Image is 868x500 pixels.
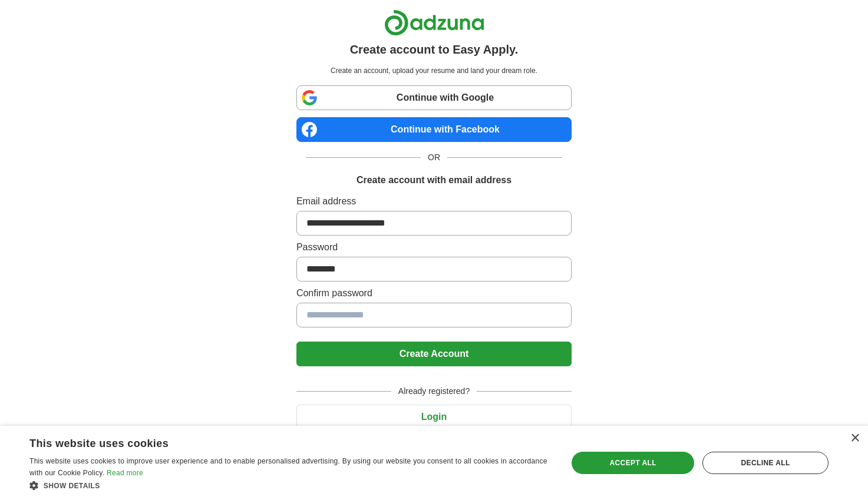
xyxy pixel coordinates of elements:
[299,65,569,76] p: Create an account, upload your resume and land your dream role.
[296,117,572,142] a: Continue with Facebook
[850,434,859,443] div: Close
[296,342,572,366] button: Create Account
[296,194,572,208] label: Email address
[296,85,572,110] a: Continue with Google
[572,452,694,474] div: Accept all
[44,482,100,490] span: Show details
[107,469,143,477] a: Read more, opens a new window
[29,433,522,451] div: This website uses cookies
[296,240,572,254] label: Password
[384,9,484,36] img: Adzuna logo
[29,457,547,477] span: This website uses cookies to improve user experience and to enable personalised advertising. By u...
[421,151,447,164] span: OR
[29,479,552,491] div: Show details
[296,405,572,429] button: Login
[391,385,477,398] span: Already registered?
[296,412,572,422] a: Login
[702,452,829,474] div: Decline all
[357,173,511,187] h1: Create account with email address
[350,41,519,58] h1: Create account to Easy Apply.
[296,286,572,300] label: Confirm password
